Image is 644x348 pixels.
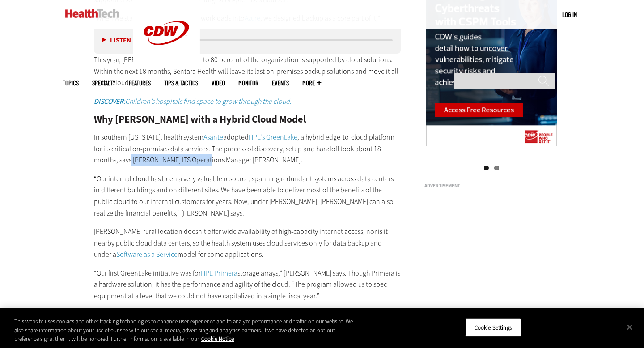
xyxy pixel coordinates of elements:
[494,166,499,170] a: 2
[249,132,297,142] a: HPE’s GreenLake
[92,80,115,86] span: Specialty
[94,97,292,106] em: Children’s hospitals find space to grow through the cloud.
[164,80,198,86] a: Tips & Tactics
[212,80,225,86] a: Video
[302,80,321,86] span: More
[484,166,489,170] a: 1
[424,183,559,188] h3: Advertisement
[94,132,401,166] p: In southern [US_STATE], health system adopted , a hybrid edge-to-cloud platform for its critical ...
[129,80,151,86] a: Features
[94,267,401,302] p: “Our first GreenLake initiative was for storage arrays,” [PERSON_NAME] says. Though Primera is a ...
[620,317,640,337] button: Close
[203,132,223,142] a: Asante
[201,268,237,278] a: HPE Primera
[133,59,200,68] a: CDW
[116,250,178,259] a: Software as a Service
[562,10,577,19] div: User menu
[94,173,401,219] p: “Our internal cloud has been a very valuable resource, spanning redundant systems across data cen...
[94,115,401,124] h2: Why [PERSON_NAME] with a Hybrid Cloud Model
[424,192,559,304] iframe: advertisement
[272,80,289,86] a: Events
[94,226,401,260] p: [PERSON_NAME] rural location doesn’t offer wide availability of high-capacity internet access, no...
[94,97,125,106] strong: DISCOVER:
[562,10,577,18] a: Log in
[465,318,521,337] button: Cookie Settings
[201,335,234,343] a: More information about your privacy
[65,9,119,18] img: Home
[14,317,354,344] div: This website uses cookies and other tracking technologies to enhance user experience and to analy...
[238,80,258,86] a: MonITor
[63,80,79,86] span: Topics
[94,97,292,106] a: DISCOVER:Children’s hospitals find space to grow through the cloud.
